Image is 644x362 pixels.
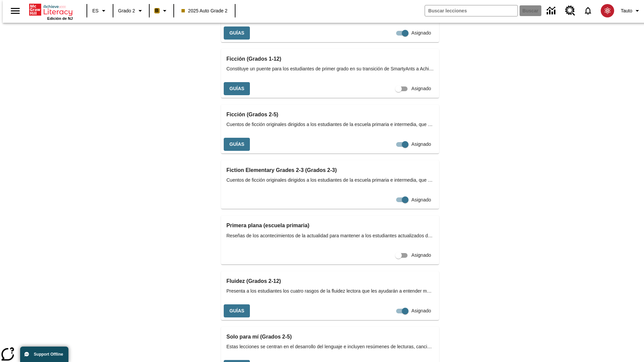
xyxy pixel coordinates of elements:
button: Escoja un nuevo avatar [597,2,618,19]
button: Grado: Grado 2, Elige un grado [115,5,147,17]
span: 2025 Auto Grade 2 [181,7,228,14]
button: Guías [224,138,250,151]
span: Constituye un puente para los estudiantes de primer grado en su transición de SmartyAnts a Achiev... [226,65,434,72]
span: Asignado [412,252,431,259]
a: Notificaciones [579,2,597,19]
button: Guías [224,82,250,95]
span: ES [92,7,99,14]
button: Support Offline [20,347,68,362]
h3: Solo para mí (Grados 2-5) [226,332,434,342]
a: Centro de información [543,2,561,20]
button: Guías [224,26,250,40]
span: Asignado [412,29,431,37]
span: Grado 2 [118,7,135,14]
button: Guías [224,304,250,317]
input: Buscar campo [425,5,518,16]
img: avatar image [601,4,614,17]
span: Estas lecciones se centran en el desarrollo del lenguaje e incluyen resúmenes de lecturas, cancio... [226,343,434,350]
span: Presenta a los estudiantes los cuatro rasgos de la fluidez lectora que les ayudarán a entender me... [226,288,434,295]
span: Edición de NJ [47,16,73,20]
span: Reseñas de los acontecimientos de la actualidad para mantener a los estudiantes actualizados de l... [226,232,434,239]
span: Asignado [412,85,431,92]
h3: Fiction Elementary Grades 2-3 (Grados 2-3) [226,166,434,175]
h3: Ficción (Grados 1-12) [226,54,434,64]
button: Lenguaje: ES, Selecciona un idioma [89,5,111,17]
button: Boost El color de la clase es anaranjado claro. Cambiar el color de la clase. [152,5,171,17]
span: B [155,6,159,15]
a: Portada [29,3,73,16]
span: Asignado [412,307,431,314]
span: Asignado [412,196,431,203]
h3: Fluidez (Grados 2-12) [226,277,434,286]
a: Centro de recursos, Se abrirá en una pestaña nueva. [561,2,579,20]
button: Abrir el menú lateral [5,1,25,21]
span: Cuentos de ficción originales dirigidos a los estudiantes de la escuela primaria e intermedia, qu... [226,121,434,128]
span: Asignado [412,141,431,148]
h3: Primera plana (escuela primaria) [226,221,434,230]
span: Support Offline [34,352,63,357]
span: Tauto [621,7,632,14]
div: Portada [29,2,73,20]
button: Perfil/Configuración [618,5,644,17]
h3: Ficción (Grados 2-5) [226,110,434,119]
span: Cuentos de ficción originales dirigidos a los estudiantes de la escuela primaria e intermedia, qu... [226,177,434,184]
